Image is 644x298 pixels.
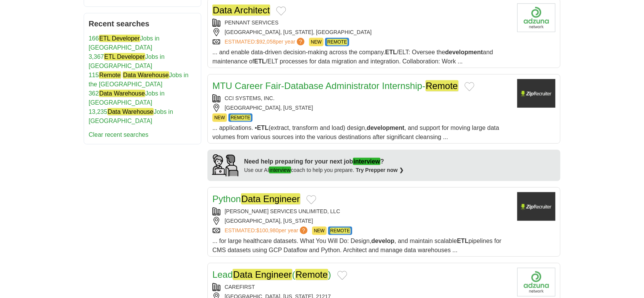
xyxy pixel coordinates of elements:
[212,94,511,102] div: CCI SYSTEMS, INC.
[99,71,121,79] em: Remote
[517,3,555,32] img: Company logo
[257,125,269,131] strong: ETL
[212,49,493,65] span: ... and enable data-driven decision-making across the company. /ELT: Oversee the and maintenance ...
[212,28,511,36] div: [GEOGRAPHIC_DATA], [US_STATE], [GEOGRAPHIC_DATA]
[464,82,474,91] button: Add to favorite jobs
[89,71,188,87] a: 115Remote Data WarehouseJobs in the [GEOGRAPHIC_DATA]
[269,167,291,173] em: interview
[356,167,404,173] a: Try Prepper now ❯
[256,39,276,45] span: $92,058
[256,227,278,233] span: $100,980
[212,5,270,16] a: Data Architect
[233,269,292,280] em: Data Engineer
[457,238,468,244] strong: ETL
[327,39,347,45] em: REMOTE
[300,227,307,234] span: ?
[212,283,511,291] div: CAREFIRST
[254,58,265,65] strong: ETL
[276,6,286,16] button: Add to favorite jobs
[89,108,173,124] a: 13,235Data WarehouseJobs in [GEOGRAPHIC_DATA]
[212,238,502,253] span: ... for large healthcare datasets. What You Will Do: Design, , and maintain scalable pipelines fo...
[212,125,499,140] span: ... applications. • (extract, transform and load) design, , and support for moving large data vol...
[517,268,555,296] img: Company logo
[89,18,196,29] h2: Recent searches
[89,131,149,138] a: Clear recent searches
[385,49,396,55] strong: ETL
[89,53,165,69] a: 3,367ETL DeveloperJobs in [GEOGRAPHIC_DATA]
[353,158,380,165] em: interview
[212,269,331,280] a: LeadData Engineer(Remote)
[212,19,511,27] div: PENNANT SERVICES
[212,80,458,91] a: MTU Career Fair-Database Administrator Internship-Remote
[330,228,350,234] em: REMOTE
[312,227,327,235] span: NEW
[371,238,394,244] strong: develop
[212,104,511,112] div: [GEOGRAPHIC_DATA], [US_STATE]
[212,113,227,122] span: NEW
[367,125,405,131] strong: development
[107,108,154,115] em: Data Warehouse
[297,38,304,45] span: ?
[244,157,404,166] div: Need help preparing for your next job ?
[212,217,511,225] div: [GEOGRAPHIC_DATA], [US_STATE]
[244,166,404,174] div: Use our AI coach to help you prepare.
[517,79,555,108] img: Company logo
[306,195,316,204] button: Add to favorite jobs
[225,38,306,46] a: ESTIMATED:$92,058per year?
[212,207,511,215] div: [PERSON_NAME] SERVICES UNLIMITED, LLC
[89,35,160,51] a: 166ETL DeveloperJobs in [GEOGRAPHIC_DATA]
[99,35,140,42] em: ETL Developer
[295,269,328,280] em: Remote
[123,71,169,79] em: Data Warehouse
[241,193,300,204] em: Data Engineer
[225,227,309,235] a: ESTIMATED:$100,980per year?
[517,192,555,221] img: Company logo
[89,90,165,106] a: 362Data WarehouseJobs in [GEOGRAPHIC_DATA]
[212,193,300,204] a: PythonData Engineer
[445,49,483,55] strong: development
[104,53,145,60] em: ETL Developer
[337,271,347,280] button: Add to favorite jobs
[426,80,458,91] em: Remote
[99,90,145,97] em: Data Warehouse
[230,115,251,121] em: REMOTE
[309,38,324,46] span: NEW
